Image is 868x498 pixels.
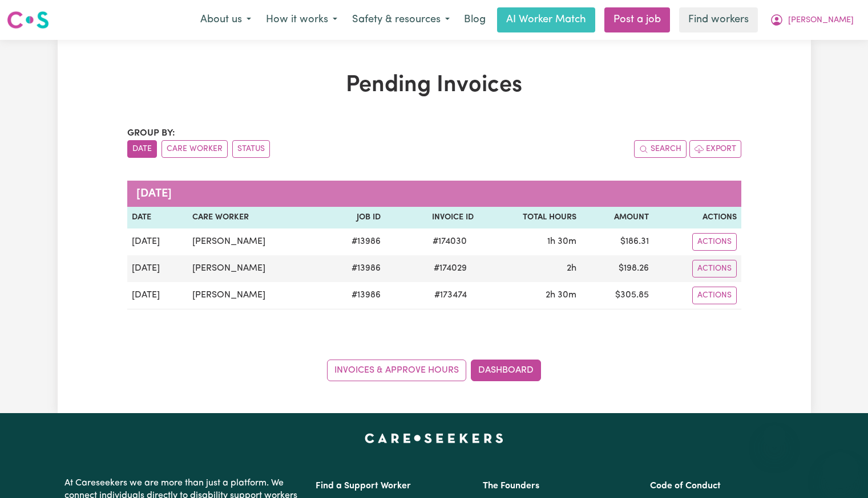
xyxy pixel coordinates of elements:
a: Careseekers logo [7,7,49,33]
th: Invoice ID [385,207,479,228]
td: # 13986 [322,255,385,282]
th: Care Worker [188,207,322,228]
th: Date [127,207,188,228]
a: Invoices & Approve Hours [327,360,466,381]
span: [PERSON_NAME] [788,14,854,27]
button: Search [634,140,687,158]
span: # 173474 [427,288,474,302]
a: Code of Conduct [650,481,721,491]
td: $ 198.26 [581,255,653,282]
td: # 13986 [322,228,385,255]
a: Find workers [679,7,758,32]
a: Dashboard [471,360,541,381]
td: [DATE] [127,228,188,255]
button: Safety & resources [345,8,457,32]
button: About us [193,8,259,32]
button: Export [689,140,741,158]
td: [DATE] [127,255,188,282]
a: Post a job [604,7,670,32]
button: Actions [692,233,737,251]
th: Amount [581,207,653,228]
iframe: Button to launch messaging window [822,452,859,489]
span: 2 hours [567,264,576,273]
button: sort invoices by care worker [162,140,228,158]
a: Blog [457,7,492,32]
span: 2 hours 30 minutes [546,291,576,300]
h1: Pending Invoices [127,72,741,99]
a: Careseekers home page [365,434,503,443]
a: AI Worker Match [497,7,595,32]
span: 1 hour 30 minutes [547,237,576,246]
td: [DATE] [127,282,188,309]
button: sort invoices by paid status [232,140,270,158]
td: $ 186.31 [581,228,653,255]
td: # 13986 [322,282,385,309]
button: Actions [692,287,737,304]
th: Job ID [322,207,385,228]
span: Group by: [127,129,175,138]
span: # 174029 [427,262,474,275]
span: # 174030 [426,235,474,248]
td: [PERSON_NAME] [188,282,322,309]
th: Total Hours [478,207,581,228]
th: Actions [653,207,741,228]
caption: [DATE] [127,181,741,207]
a: The Founders [483,481,539,491]
button: My Account [762,8,861,32]
td: $ 305.85 [581,282,653,309]
button: How it works [259,8,345,32]
button: sort invoices by date [127,140,157,158]
td: [PERSON_NAME] [188,255,322,282]
a: Find a Support Worker [316,481,411,491]
img: Careseekers logo [7,10,49,30]
td: [PERSON_NAME] [188,228,322,255]
button: Actions [692,260,737,277]
iframe: Close message [763,425,786,448]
